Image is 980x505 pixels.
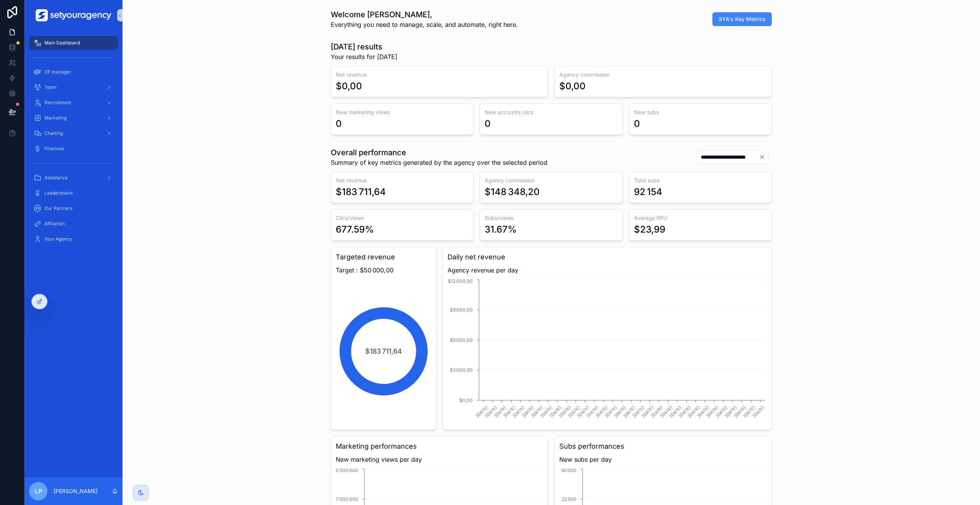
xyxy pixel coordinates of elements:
text: [DATE] [678,405,692,418]
text: [DATE] [650,405,664,418]
h3: Average RPU [634,214,767,222]
h3: Net revenue [336,71,543,79]
span: LP [35,487,42,496]
div: chart [448,278,767,425]
text: [DATE] [715,405,728,418]
text: [DATE] [724,405,738,418]
text: [DATE] [521,405,535,418]
text: [DATE] [742,405,756,418]
div: $0,00 [336,80,362,92]
tspan: 10 500 000 [334,467,358,473]
text: [DATE] [632,405,645,418]
span: Recruitment [44,100,71,106]
span: Main Dashboard [44,40,80,46]
div: scrollable content [24,31,122,256]
span: Chatting [44,130,63,136]
h3: Agency commission [485,177,617,184]
div: $148 348,20 [485,186,540,198]
tspan: 7 000 000 [336,496,358,502]
button: SYA's Key Metrics [712,12,772,26]
text: [DATE] [622,405,636,418]
text: [DATE] [493,405,507,418]
text: [DATE] [586,405,599,418]
div: $0,00 [559,80,586,92]
h3: Subs/views [485,214,617,222]
h3: Daily net revenue [448,252,767,262]
h3: Targeted revenue [336,252,431,262]
a: Your Agency [29,232,118,246]
span: Your Agency [44,236,72,242]
a: Leaderboard [29,186,118,200]
a: Assistance [29,171,118,185]
div: $183 711,64 [336,186,386,198]
text: [DATE] [530,405,544,418]
h3: Net revenue [336,177,469,184]
span: Team [44,84,57,90]
span: $183 711,64 [365,346,402,357]
div: 92 154 [634,186,662,198]
a: Affiliation [29,217,118,231]
tspan: $12 000,00 [448,278,473,284]
tspan: $3 000,00 [450,367,473,373]
text: [DATE] [595,405,609,418]
span: Finances [44,146,64,152]
h3: Agency commission [559,71,767,79]
h3: Total subs [634,177,767,184]
h1: Welcome [PERSON_NAME], [331,9,518,20]
a: Our Partners [29,202,118,215]
span: Marketing [44,115,67,121]
div: 31.67% [485,223,517,236]
span: Agency revenue per day [448,266,767,275]
text: [DATE] [484,405,498,418]
a: Marketing [29,111,118,125]
div: 0 [634,118,640,130]
a: OF manager [29,65,118,79]
span: OF manager [44,69,71,75]
text: [DATE] [613,405,627,418]
text: [DATE] [567,405,581,418]
a: Main Dashboard [29,36,118,50]
div: $23,99 [634,223,665,236]
text: [DATE] [503,405,516,418]
div: 677.59% [336,223,374,236]
tspan: $0,00 [459,397,473,403]
text: [DATE] [475,405,489,418]
text: [DATE] [659,405,673,418]
tspan: $9 000,00 [450,307,473,313]
p: [PERSON_NAME] [54,487,98,495]
tspan: 30 000 [561,467,577,473]
text: [DATE] [696,405,710,418]
text: [DATE] [539,405,553,418]
text: [DATE] [604,405,618,418]
tspan: 22 500 [562,496,577,502]
a: Team [29,80,118,94]
span: New marketing views per day [336,455,543,464]
text: [DATE] [687,405,701,418]
span: Assistance [44,175,68,181]
span: Everything you need to manage, scale, and automate, right here. [331,20,518,29]
text: [DATE] [577,405,590,418]
h1: [DATE] results [331,41,397,52]
h3: New accounts clics [485,108,617,116]
button: Clear [759,154,768,160]
span: Summary of key metrics generated by the agency over the selected period [331,158,547,167]
text: [DATE] [751,405,765,418]
h3: New subs [634,108,767,116]
span: Leaderboard [44,190,72,196]
span: SYA's Key Metrics [719,15,766,23]
span: Target : $50 000,00 [336,266,431,275]
img: App logo [36,9,111,21]
a: Recruitment [29,96,118,110]
text: [DATE] [641,405,655,418]
span: Your results for [DATE] [331,52,397,61]
h3: Clics/views [336,214,469,222]
text: [DATE] [706,405,719,418]
text: [DATE] [558,405,572,418]
h3: New marketing views [336,108,469,116]
h1: Overall performance [331,147,547,158]
h3: Marketing performances [336,441,543,452]
text: [DATE] [549,405,562,418]
span: New subs per day [559,455,767,464]
span: Our Partners [44,205,72,212]
h3: Subs performances [559,441,767,452]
